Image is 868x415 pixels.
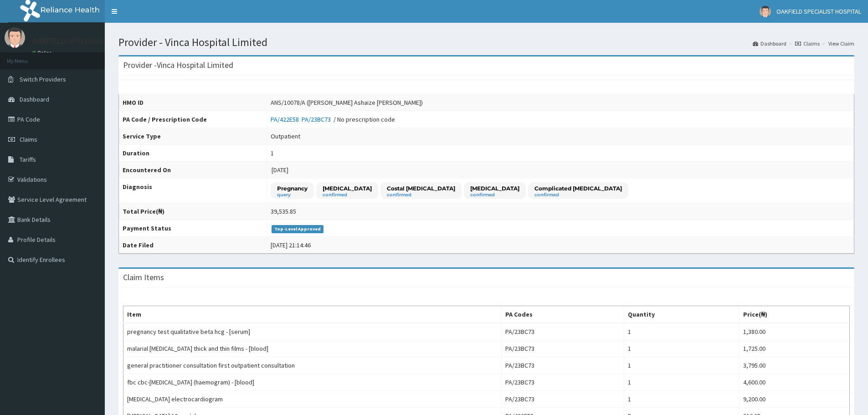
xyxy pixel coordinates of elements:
[123,357,502,374] td: general practitioner consultation first outpatient consultation
[534,184,622,192] p: Complicated [MEDICAL_DATA]
[271,207,296,216] div: 39,535.85
[119,179,267,203] th: Diagnosis
[502,357,624,374] td: PA/23BC73
[739,340,849,357] td: 1,725.00
[776,7,861,15] span: OAKFIELD SPECIALIST HOSPITAL
[624,357,739,374] td: 1
[470,184,519,192] p: [MEDICAL_DATA]
[470,193,519,197] small: confirmed
[123,61,233,69] h3: Provider - Vinca Hospital Limited
[739,374,849,391] td: 4,600.00
[502,374,624,391] td: PA/23BC73
[5,27,25,48] img: User Image
[624,306,739,323] th: Quantity
[795,40,820,47] a: Claims
[119,162,267,179] th: Encountered On
[271,115,302,123] a: PA/422E58
[20,75,66,83] span: Switch Providers
[272,166,288,174] span: [DATE]
[277,193,308,197] small: query
[118,36,854,48] h1: Provider - Vinca Hospital Limited
[32,50,54,56] a: Online
[123,323,502,340] td: pregnancy test qualitative beta hcg - [serum]
[119,237,267,254] th: Date Filed
[277,184,308,192] p: Pregnancy
[271,98,423,107] div: ANS/10078/A ([PERSON_NAME] Ashaize [PERSON_NAME])
[323,193,372,197] small: confirmed
[123,273,164,282] h3: Claim Items
[323,184,372,192] p: [MEDICAL_DATA]
[123,374,502,391] td: fbc cbc-[MEDICAL_DATA] (haemogram) - [blood]
[20,95,49,103] span: Dashboard
[624,340,739,357] td: 1
[760,6,771,17] img: User Image
[272,225,324,233] span: Top-Level Approved
[502,306,624,323] th: PA Codes
[119,94,267,111] th: HMO ID
[123,340,502,357] td: malarial [MEDICAL_DATA] thick and thin films - [blood]
[119,203,267,220] th: Total Price(₦)
[271,149,274,158] div: 1
[534,193,622,197] small: confirmed
[302,115,334,123] a: PA/23BC73
[20,135,37,143] span: Claims
[271,241,311,250] div: [DATE] 21:14:46
[119,111,267,128] th: PA Code / Prescription Code
[387,193,455,197] small: confirmed
[123,391,502,408] td: [MEDICAL_DATA] electrocardiogram
[119,128,267,145] th: Service Type
[502,323,624,340] td: PA/23BC73
[387,184,455,192] p: Costal [MEDICAL_DATA]
[32,37,146,45] p: OAKFIELD SPECIALIST HOSPITAL
[502,391,624,408] td: PA/23BC73
[753,40,786,47] a: Dashboard
[624,323,739,340] td: 1
[739,306,849,323] th: Price(₦)
[624,391,739,408] td: 1
[624,374,739,391] td: 1
[502,340,624,357] td: PA/23BC73
[739,323,849,340] td: 1,380.00
[739,357,849,374] td: 3,795.00
[828,40,854,47] a: View Claim
[123,306,502,323] th: Item
[739,391,849,408] td: 9,200.00
[119,145,267,162] th: Duration
[271,132,300,141] div: Outpatient
[271,115,395,124] div: / No prescription code
[119,220,267,237] th: Payment Status
[20,155,36,164] span: Tariffs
